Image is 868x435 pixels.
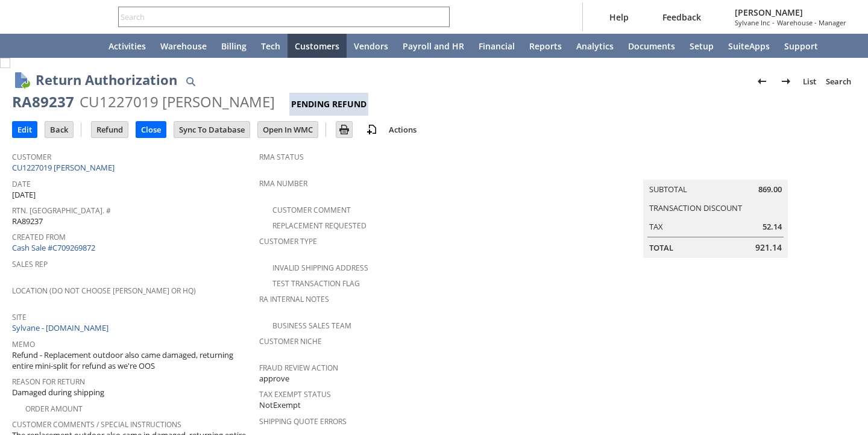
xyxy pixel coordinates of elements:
a: Sales Rep [12,259,48,269]
span: 921.14 [755,242,782,254]
span: [DATE] [12,189,36,201]
span: Help [609,11,629,23]
a: Customer Comments / Special Instructions [12,419,181,430]
a: Total [649,242,673,253]
span: Sylvane Inc [735,18,770,27]
input: Refund [92,122,128,137]
span: NotExempt [259,399,301,411]
input: Sync To Database [174,122,250,137]
span: Feedback [662,11,701,23]
a: Site [12,312,27,322]
svg: Home [80,39,94,53]
a: Home [72,34,101,58]
a: Setup [682,34,721,58]
a: Fraud Review Action [259,363,338,373]
span: Refund - Replacement outdoor also came damaged, returning entire mini-split for refund as we're OOS [12,349,253,372]
span: - [772,18,775,27]
a: Customers [288,34,347,58]
img: Next [779,74,793,89]
span: Activities [108,40,146,52]
a: RA Internal Notes [259,294,329,304]
a: Date [12,179,31,189]
span: [PERSON_NAME] [735,7,846,18]
a: Tax [649,221,663,232]
input: Open In WMC [258,122,318,137]
div: RA89237 [12,92,74,111]
a: Analytics [569,34,621,58]
a: Transaction Discount [649,202,742,213]
span: Damaged during shipping [12,387,104,398]
a: Customer Niche [259,336,322,346]
a: Recent Records [14,34,43,58]
a: Memo [12,339,35,349]
img: add-record.svg [365,122,379,137]
span: approve [259,373,289,384]
a: Customer [12,152,51,162]
img: Quick Find [183,74,198,89]
a: Rtn. [GEOGRAPHIC_DATA]. # [12,205,111,216]
a: Billing [214,34,254,58]
input: Back [45,122,73,137]
a: Replacement Requested [272,221,366,231]
a: Warehouse [153,34,214,58]
span: Setup [690,40,714,52]
a: Invalid Shipping Address [272,263,368,273]
div: Shortcuts [43,34,72,58]
span: Support [784,40,818,52]
a: Shipping Quote Errors [259,416,347,427]
div: Pending Refund [289,93,368,116]
a: Vendors [347,34,395,58]
a: Subtotal [649,184,687,195]
input: Print [336,122,352,137]
h1: Return Authorization [36,70,177,90]
span: Customers [295,40,339,52]
a: Support [777,34,825,58]
span: Financial [479,40,515,52]
span: Analytics [576,40,614,52]
a: Order Amount [25,404,83,414]
span: Warehouse - Manager [777,18,846,27]
span: Billing [221,40,247,52]
a: Actions [384,124,421,135]
a: Reason For Return [12,377,85,387]
a: Created From [12,232,66,242]
a: Activities [101,34,153,58]
a: Cash Sale #C709269872 [12,242,95,253]
img: Previous [755,74,769,89]
img: Print [337,122,351,137]
svg: Recent Records [22,39,36,53]
a: Tax Exempt Status [259,389,331,399]
a: RMA Number [259,178,307,189]
a: Payroll and HR [395,34,471,58]
input: Edit [13,122,37,137]
a: Business Sales Team [272,321,351,331]
span: Vendors [354,40,388,52]
a: SuiteApps [721,34,777,58]
a: Customer Comment [272,205,351,215]
span: RA89237 [12,216,43,227]
span: Documents [628,40,675,52]
a: Financial [471,34,522,58]
span: SuiteApps [728,40,770,52]
input: Close [136,122,166,137]
a: Reports [522,34,569,58]
a: Documents [621,34,682,58]
a: RMA Status [259,152,304,162]
caption: Summary [643,160,788,180]
a: CU1227019 [PERSON_NAME] [12,162,118,173]
div: CU1227019 [PERSON_NAME] [80,92,275,111]
input: Search [119,10,433,24]
a: Tech [254,34,288,58]
span: 52.14 [763,221,782,233]
svg: Search [433,10,447,24]
a: List [798,72,821,91]
span: Reports [529,40,562,52]
a: Test Transaction Flag [272,278,360,289]
span: Warehouse [160,40,207,52]
span: 869.00 [758,184,782,195]
span: Payroll and HR [403,40,464,52]
a: Customer Type [259,236,317,246]
a: Sylvane - [DOMAIN_NAME] [12,322,112,333]
a: Search [821,72,856,91]
a: Location (Do Not Choose [PERSON_NAME] or HQ) [12,286,196,296]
